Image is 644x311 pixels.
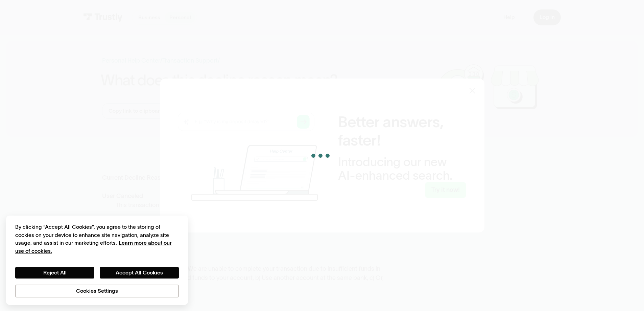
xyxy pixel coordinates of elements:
[6,216,188,305] div: Cookie banner
[15,267,94,279] button: Reject All
[15,223,179,297] div: Privacy
[15,285,179,297] button: Cookies Settings
[100,267,179,279] button: Accept All Cookies
[15,223,179,255] div: By clicking “Accept All Cookies”, you agree to the storing of cookies on your device to enhance s...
